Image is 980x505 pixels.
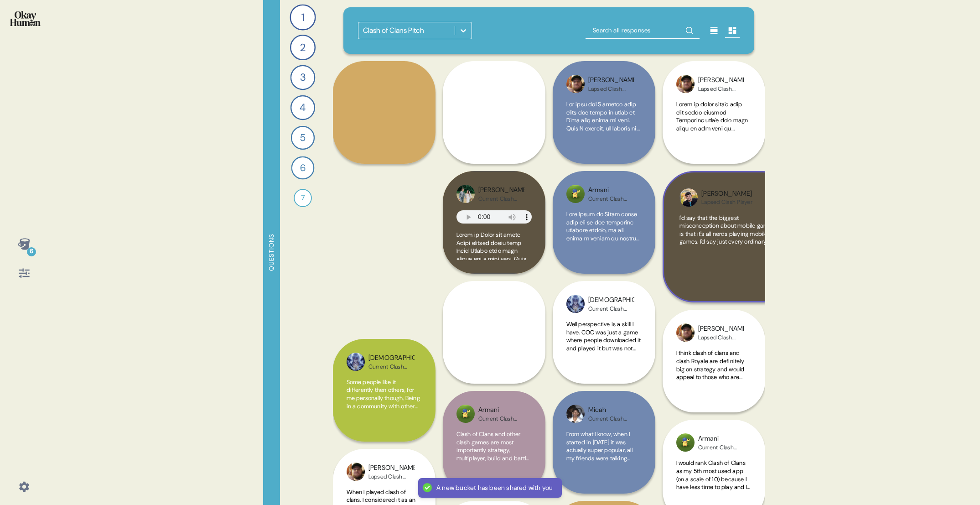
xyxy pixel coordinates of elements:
[586,22,700,39] input: Search all responses
[588,75,634,85] div: [PERSON_NAME]
[290,65,315,90] div: 3
[290,4,316,30] div: 1
[368,473,415,480] div: Lapsed Clash Player
[588,415,634,422] div: Current Clash Player
[290,126,314,150] div: 5
[566,185,585,203] img: profilepic_32632045723061229.jpg
[456,405,475,423] img: profilepic_32632045723061229.jpg
[294,189,312,207] div: 7
[478,195,524,203] div: Current Clash Player
[478,405,524,415] div: Armani
[676,433,695,452] img: profilepic_32632045723061229.jpg
[347,463,365,481] img: profilepic_25024371390491370.jpg
[368,353,415,363] div: [DEMOGRAPHIC_DATA]
[566,405,585,423] img: profilepic_24494973343458333.jpg
[27,247,36,256] div: 6
[10,11,41,26] img: okayhuman.3b1b6348.png
[456,185,475,203] img: profilepic_24603372712637430.jpg
[698,85,744,93] div: Lapsed Clash Player
[290,95,315,120] div: 4
[676,75,695,93] img: profilepic_25024371390491370.jpg
[588,195,634,203] div: Current Clash Player
[676,323,695,342] img: profilepic_25024371390491370.jpg
[679,188,698,207] img: profilepic_24544314045262915.jpg
[698,444,744,451] div: Current Clash Player
[363,25,424,36] div: Clash of Clans Pitch
[368,463,415,473] div: [PERSON_NAME]
[588,185,634,195] div: Armani
[701,189,752,199] div: [PERSON_NAME]
[436,484,553,492] div: A new bucket has been shared with you
[478,415,524,422] div: Current Clash Player
[588,85,634,93] div: Lapsed Clash Player
[291,156,314,180] div: 6
[701,198,752,206] div: Lapsed Clash Player
[588,305,634,312] div: Current Clash Player
[368,363,415,370] div: Current Clash Player
[566,295,585,313] img: profilepic_31448453548135245.jpg
[679,214,777,414] span: I'd say that the biggest misconception about mobile gaming is that it's all nerds playing mobile ...
[588,295,634,305] div: [DEMOGRAPHIC_DATA]
[698,434,744,444] div: Armani
[698,324,744,334] div: [PERSON_NAME]
[478,185,524,195] div: [PERSON_NAME]
[588,405,634,415] div: Micah
[698,334,744,341] div: Lapsed Clash Player
[566,75,585,93] img: profilepic_25024371390491370.jpg
[347,353,365,371] img: profilepic_31448453548135245.jpg
[698,75,744,85] div: [PERSON_NAME]
[290,35,315,60] div: 2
